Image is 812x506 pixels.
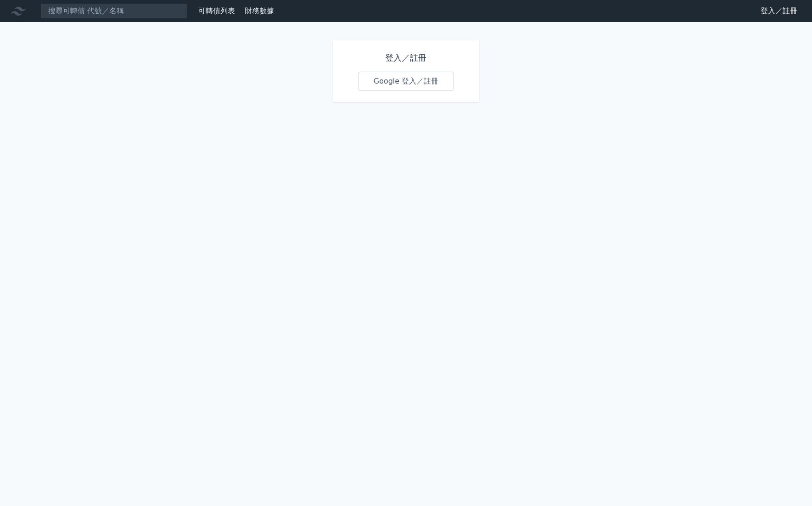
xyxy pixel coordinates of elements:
a: 登入／註冊 [753,4,805,18]
a: Google 登入／註冊 [358,72,454,91]
a: 可轉債列表 [198,6,235,15]
h1: 登入／註冊 [358,51,454,64]
a: 財務數據 [245,6,274,15]
input: 搜尋可轉債 代號／名稱 [40,3,187,19]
